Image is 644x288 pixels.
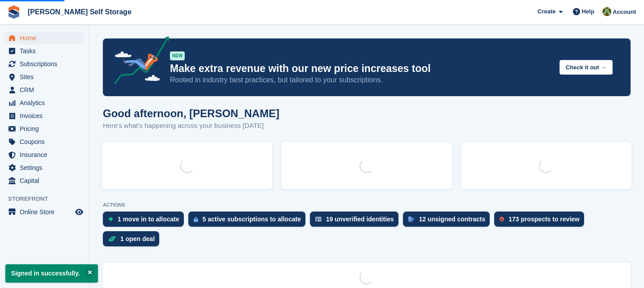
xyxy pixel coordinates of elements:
span: Account [613,8,636,17]
p: ACTIONS [103,202,631,208]
img: price-adjustments-announcement-icon-8257ccfd72463d97f412b2fc003d46551f7dbcb40ab6d574587a9cd5c0d94... [107,36,169,87]
span: Home [20,32,73,44]
a: menu [4,97,85,109]
div: NEW [170,51,185,60]
div: 5 active subscriptions to allocate [203,216,301,223]
span: Subscriptions [20,58,73,70]
img: deal-1b604bf984904fb50ccaf53a9ad4b4a5d6e5aea283cecdc64d6e3604feb123c2.svg [108,236,116,242]
a: menu [4,148,85,161]
h1: Good afternoon, [PERSON_NAME] [103,107,280,119]
a: 5 active subscriptions to allocate [188,212,310,231]
span: Storefront [8,195,89,203]
span: Help [582,7,594,16]
span: Pricing [20,123,73,135]
a: menu [4,136,85,148]
a: 173 prospects to review [494,212,589,231]
img: move_ins_to_allocate_icon-fdf77a2bb77ea45bf5b3d319d69a93e2d87916cf1d5bf7949dd705db3b84f3ca.svg [108,216,113,222]
img: prospect-51fa495bee0391a8d652442698ab0144808aea92771e9ea1ae160a38d050c398.svg [500,216,504,222]
a: 12 unsigned contracts [403,212,495,231]
div: 12 unsigned contracts [419,216,486,223]
div: 173 prospects to review [508,216,580,223]
a: 19 unverified identities [310,212,403,231]
div: 1 open deal [120,235,155,242]
a: 1 move in to allocate [103,212,188,231]
div: 1 move in to allocate [118,216,179,223]
p: Signed in successfully. [5,264,98,283]
a: 1 open deal [103,231,164,251]
img: Karl [602,7,611,16]
p: Rooted in industry best practices, but tailored to your subscriptions. [170,75,552,85]
span: Analytics [20,97,73,109]
img: stora-icon-8386f47178a22dfd0bd8f6a31ec36ba5ce8667c1dd55bd0f319d3a0aa187defe.svg [7,5,21,19]
a: menu [4,206,85,218]
a: Preview store [74,207,85,217]
a: menu [4,161,85,174]
a: menu [4,123,85,135]
button: Check it out → [559,60,613,75]
span: Tasks [20,45,73,57]
img: active_subscription_to_allocate_icon-d502201f5373d7db506a760aba3b589e785aa758c864c3986d89f69b8ff3... [194,216,198,222]
p: Make extra revenue with our new price increases tool [170,62,552,75]
p: Here's what's happening across your business [DATE] [103,121,280,131]
span: Settings [20,161,73,174]
img: verify_identity-adf6edd0f0f0b5bbfe63781bf79b02c33cf7c696d77639b501bdc392416b5a36.svg [315,216,322,222]
a: menu [4,84,85,96]
span: Coupons [20,136,73,148]
span: Capital [20,174,73,187]
span: Sites [20,71,73,83]
a: menu [4,71,85,83]
div: 19 unverified identities [326,216,394,223]
span: Online Store [20,206,73,218]
a: menu [4,32,85,44]
span: Invoices [20,110,73,122]
a: menu [4,174,85,187]
span: Insurance [20,148,73,161]
a: menu [4,110,85,122]
a: menu [4,45,85,57]
span: CRM [20,84,73,96]
a: menu [4,58,85,70]
a: [PERSON_NAME] Self Storage [24,4,135,19]
span: Create [538,7,555,16]
img: contract_signature_icon-13c848040528278c33f63329250d36e43548de30e8caae1d1a13099fd9432cc5.svg [408,216,415,222]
